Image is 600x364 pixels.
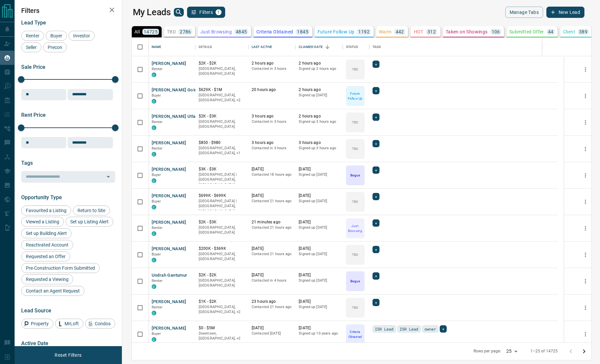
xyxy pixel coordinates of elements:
[352,67,358,72] p: TBD
[350,173,360,178] p: Bogus
[375,61,377,68] span: +
[252,193,292,199] p: [DATE]
[85,319,115,329] div: Condos
[299,166,339,172] p: [DATE]
[373,219,379,227] div: +
[347,91,364,101] p: Future Follow Up
[199,272,245,278] p: $2K - $2K
[373,114,379,121] div: +
[21,64,45,70] span: Sale Price
[66,217,113,227] div: Set up Listing Alert
[548,29,554,34] p: 44
[299,272,339,278] p: [DATE]
[504,346,520,356] div: 25
[24,231,69,236] span: Set up Building Alert
[21,263,100,273] div: Pre-Construction Form Submitted
[148,38,195,56] div: Name
[152,166,186,173] button: [PERSON_NAME]
[297,29,308,34] p: 1845
[199,251,245,262] p: [GEOGRAPHIC_DATA], [GEOGRAPHIC_DATA]
[24,288,82,294] span: Contact an Agent Request
[21,112,46,118] span: Rent Price
[580,303,590,313] button: more
[24,277,71,282] span: Requested a Viewing
[505,7,543,18] button: Manage Tabs
[152,325,186,332] button: [PERSON_NAME]
[167,29,176,34] p: TBD
[252,251,292,257] p: Contacted 21 hours ago
[352,199,358,204] p: TBD
[24,45,39,50] span: Seller
[45,45,65,50] span: Precon
[299,172,339,177] p: Signed up [DATE]
[252,304,292,310] p: Contacted 21 hours ago
[323,42,332,52] button: Sort
[152,279,163,283] span: Renter
[358,29,370,34] p: 1192
[580,91,590,101] button: more
[440,325,447,333] div: +
[375,167,377,173] span: +
[299,246,339,251] p: [DATE]
[199,38,212,56] div: Details
[373,87,379,94] div: +
[373,61,379,68] div: +
[580,170,590,180] button: more
[187,7,225,18] button: Filters1
[414,29,424,34] p: HOT
[104,172,113,181] button: Open
[28,321,51,326] span: Property
[134,29,140,34] p: All
[199,119,245,129] p: [GEOGRAPHIC_DATA], [GEOGRAPHIC_DATA]
[346,38,358,56] div: Status
[580,117,590,127] button: more
[299,199,339,204] p: Signed up [DATE]
[152,284,156,289] div: condos.ca
[21,194,62,201] span: Opportunity Type
[299,146,339,151] p: Signed up 3 hours ago
[199,199,245,214] p: [GEOGRAPHIC_DATA] | [GEOGRAPHIC_DATA], [GEOGRAPHIC_DATA]
[152,193,186,199] button: [PERSON_NAME]
[152,178,156,183] div: condos.ca
[216,10,221,15] span: 1
[350,279,360,284] p: Bogus
[152,311,156,315] div: condos.ca
[299,299,339,304] p: [DATE]
[21,251,70,261] div: Requested an Offer
[252,66,292,71] p: Contacted in 3 hours
[152,226,163,230] span: Renter
[152,231,156,236] div: condos.ca
[133,7,171,18] h1: My Leads
[199,331,245,341] p: West End, Toronto
[152,93,161,98] span: Buyer
[48,33,65,38] span: Buyer
[373,272,379,280] div: +
[299,325,339,331] p: [DATE]
[352,120,358,125] p: TBD
[252,219,292,225] p: 21 minutes ago
[69,31,95,41] div: Investor
[152,205,156,209] div: condos.ca
[375,326,394,332] span: ISR Lead
[299,66,339,71] p: Signed up 2 hours ago
[400,326,419,332] span: ISR Lead
[248,38,295,56] div: Last Active
[199,246,245,251] p: $200K - $369K
[21,31,44,41] div: Renter
[375,299,377,306] span: +
[252,38,272,56] div: Last Active
[252,299,292,304] p: 23 hours ago
[199,219,245,225] p: $2K - $3K
[50,349,86,361] button: Reset Filters
[252,61,292,66] p: 2 hours ago
[299,304,339,310] p: Signed up [DATE]
[199,114,245,119] p: $2K - $3K
[24,219,62,224] span: Viewed a Listing
[152,246,186,252] button: [PERSON_NAME]
[199,325,245,331] p: $0 - $5M
[369,38,558,56] div: Tags
[492,29,500,34] p: 106
[299,193,339,199] p: [DATE]
[21,274,73,284] div: Requested a Viewing
[373,299,379,306] div: +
